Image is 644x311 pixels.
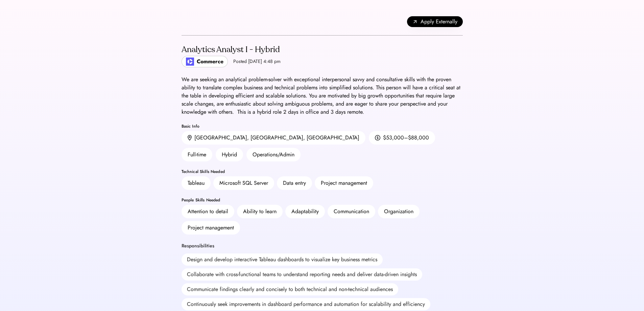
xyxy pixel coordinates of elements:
[334,207,369,216] div: Communication
[182,268,422,281] div: Collaborate with cross-functional teams to understand reporting needs and deliver data-driven ins...
[321,179,367,187] div: Project management
[182,124,463,128] div: Basic Info
[246,148,301,161] div: Operations/Admin
[182,148,212,161] div: Full-time
[188,179,205,187] div: Tableau
[182,198,463,202] div: People Skills Needed
[291,207,319,216] div: Adaptability
[384,207,413,216] div: Organization
[188,135,192,141] img: location.svg
[283,179,306,187] div: Data entry
[186,58,194,66] img: poweredbycommerce_logo.jpeg
[421,18,457,26] span: Apply Externally
[407,16,463,27] button: Apply Externally
[243,207,277,216] div: Ability to learn
[188,224,234,232] div: Project management
[216,148,243,161] div: Hybrid
[182,75,463,116] div: We are seeking an analytical problem-solver with exceptional interpersonal savvy and consultative...
[182,44,281,55] div: Analytics Analyst I - Hybrid
[182,243,214,249] div: Responsibilities
[182,170,463,174] div: Technical Skills Needed
[182,253,383,266] div: Design and develop interactive Tableau dashboards to visualize key business metrics
[197,58,223,66] div: Commerce
[219,179,268,187] div: Microsoft SQL Server
[182,283,398,295] div: Communicate findings clearly and concisely to both technical and non-technical audiences
[188,207,228,216] div: Attention to detail
[182,298,430,310] div: Continuously seek improvements in dashboard performance and automation for scalability and effici...
[233,58,281,65] div: Posted [DATE] 4:48 pm
[383,134,429,142] div: $53,000–$88,000
[194,134,359,142] div: [GEOGRAPHIC_DATA], [GEOGRAPHIC_DATA], [GEOGRAPHIC_DATA]
[375,135,380,141] img: money.svg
